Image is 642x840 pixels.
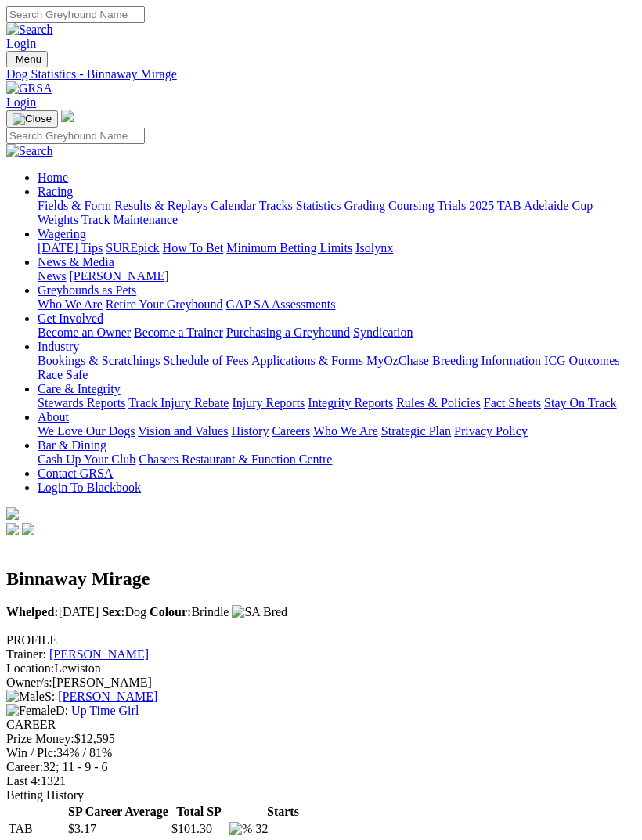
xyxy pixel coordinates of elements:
a: Become a Trainer [134,326,223,339]
a: Minimum Betting Limits [226,241,352,254]
div: Betting History [6,788,636,802]
input: Search [6,6,145,23]
a: SUREpick [106,241,159,254]
a: ICG Outcomes [544,354,619,367]
a: About [38,410,69,424]
a: Breeding Information [432,354,541,367]
a: Become an Owner [38,326,131,339]
a: Results & Replays [114,199,207,212]
a: Rules & Policies [396,396,481,409]
a: Calendar [211,199,256,212]
a: Home [38,171,68,184]
a: GAP SA Assessments [226,297,336,311]
a: Statistics [296,199,341,212]
a: MyOzChase [366,354,429,367]
div: [PERSON_NAME] [6,676,636,690]
a: Purchasing a Greyhound [226,326,350,339]
a: Syndication [353,326,413,339]
th: Starts [254,804,311,820]
a: We Love Our Dogs [38,424,135,438]
span: S: [6,690,55,703]
a: News & Media [38,255,114,269]
div: 1321 [6,774,636,788]
div: Wagering [38,241,636,255]
a: News [38,269,66,283]
span: [DATE] [6,605,99,618]
span: Trainer: [6,647,46,661]
span: Location: [6,662,54,675]
img: Search [6,23,53,37]
a: Isolynx [355,241,393,254]
img: logo-grsa-white.png [6,507,19,520]
a: Who We Are [313,424,378,438]
b: Sex: [102,605,124,618]
td: $3.17 [67,821,169,837]
a: Schedule of Fees [163,354,248,367]
img: GRSA [6,81,52,96]
a: Privacy Policy [454,424,528,438]
b: Whelped: [6,605,59,618]
div: Care & Integrity [38,396,636,410]
span: Menu [16,53,41,65]
div: 34% / 81% [6,746,636,760]
div: Get Involved [38,326,636,340]
a: Race Safe [38,368,88,381]
a: Industry [38,340,79,353]
a: History [231,424,269,438]
a: Applications & Forms [251,354,363,367]
a: How To Bet [163,241,224,254]
div: Lewiston [6,662,636,676]
input: Search [6,128,145,144]
button: Toggle navigation [6,51,48,67]
td: $101.30 [171,821,227,837]
td: TAB [8,821,66,837]
a: Get Involved [38,312,103,325]
div: 32; 11 - 9 - 6 [6,760,636,774]
a: Vision and Values [138,424,228,438]
a: Strategic Plan [381,424,451,438]
a: Chasers Restaurant & Function Centre [139,452,332,466]
a: Login [6,37,36,50]
a: Bookings & Scratchings [38,354,160,367]
img: Search [6,144,53,158]
a: [DATE] Tips [38,241,103,254]
a: Fact Sheets [484,396,541,409]
a: Tracks [259,199,293,212]
a: Stewards Reports [38,396,125,409]
a: Who We Are [38,297,103,311]
div: CAREER [6,718,636,732]
span: Last 4: [6,774,41,788]
img: Female [6,704,56,718]
img: twitter.svg [22,523,34,535]
a: Racing [38,185,73,198]
a: Retire Your Greyhound [106,297,223,311]
img: Male [6,690,45,704]
a: Dog Statistics - Binnaway Mirage [6,67,636,81]
div: Greyhounds as Pets [38,297,636,312]
span: Prize Money: [6,732,74,745]
img: % [229,822,252,836]
button: Toggle navigation [6,110,58,128]
div: News & Media [38,269,636,283]
a: Fields & Form [38,199,111,212]
div: PROFILE [6,633,636,647]
div: Bar & Dining [38,452,636,467]
span: Owner/s: [6,676,52,689]
span: Dog [102,605,146,618]
a: Care & Integrity [38,382,121,395]
a: Coursing [388,199,435,212]
img: facebook.svg [6,523,19,535]
a: Integrity Reports [308,396,393,409]
a: [PERSON_NAME] [58,690,157,703]
a: Up Time Girl [71,704,139,717]
a: Grading [344,199,385,212]
a: 2025 TAB Adelaide Cup [469,199,593,212]
span: D: [6,704,68,717]
div: Industry [38,354,636,382]
img: Close [13,113,52,125]
b: Colour: [150,605,191,618]
a: Track Injury Rebate [128,396,229,409]
a: Greyhounds as Pets [38,283,136,297]
a: Stay On Track [544,396,616,409]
